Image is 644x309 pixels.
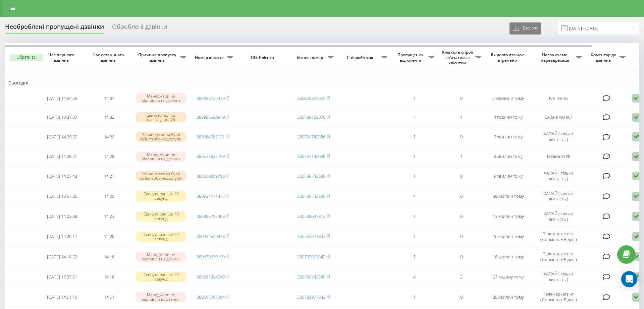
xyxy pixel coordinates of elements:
td: 0 [438,207,485,226]
td: 14:29 [86,127,132,146]
div: Менеджери не відповіли на дзвінок [136,252,186,262]
a: 380667067584 [197,294,225,300]
td: [DATE] 14:18:52 [39,247,86,266]
td: 21 годину тому [485,267,532,286]
td: 1 [391,247,438,266]
a: 380934519448 [197,233,225,239]
div: Оброблені дзвінки [112,23,167,34]
td: [DATE] 14:29:55 [39,127,86,146]
span: Пропущених від клієнта [394,52,428,63]
td: 14:01 [86,288,132,306]
a: 380985590979 [197,114,225,120]
td: 16 хвилин тому [485,227,532,246]
td: [DATE] 14:28:21 [39,147,86,165]
td: ХАПАЙ ( тільки липкість ) [532,167,585,185]
td: 1 [391,207,438,226]
td: 1 [391,127,438,146]
td: Телемаркетинг (Липкість + Відділ) [532,227,585,246]
a: 380985752409 [197,213,225,219]
span: ПІБ Клієнта [242,55,284,60]
div: Скинуто раніше 10 секунд [136,211,186,221]
span: Бізнес номер [293,55,328,60]
a: 380739743886 [297,173,325,179]
td: 1 [438,108,485,126]
a: 380953732479 [197,95,225,101]
span: Коментар до дзвінка [589,52,620,63]
td: 0 [438,247,485,266]
div: Скинуто раніше 10 секунд [136,191,186,201]
a: 380739743886 [297,193,325,199]
td: [DATE] 10:37:37 [39,108,86,126]
td: 14:16 [86,267,132,286]
span: Номер клієнта [193,55,227,60]
span: Кількість спроб зв'язатись з клієнтом [441,50,475,65]
a: 380800331001 [297,95,325,101]
div: Усі менеджери були зайняті або недоступні [136,132,186,142]
td: Вхідна ХАПАЙ [532,108,585,126]
td: IVR menu [532,89,585,107]
td: ХАПАЙ ( тільки липкість ) [532,127,585,146]
td: 0 [438,167,485,185]
button: Обрати всі [10,54,43,61]
a: 380733907843 [297,233,325,239]
td: 7 хвилин тому [485,127,532,146]
a: 380509859708 [197,173,225,179]
td: 35 хвилин тому [485,288,532,306]
td: 0 [438,227,485,246]
span: Причина пропуску дзвінка [136,52,180,63]
td: ХАПАЙ ( тільки липкість ) [532,187,585,205]
a: 380733907843 [297,294,325,300]
span: Час останнього дзвінка [91,52,127,63]
td: 0 [438,127,485,146]
td: 0 [438,89,485,107]
td: 9 хвилин тому [485,167,532,185]
td: [DATE] 14:20:17 [39,227,86,246]
td: Телемаркетинг (Липкість + Відділ) [532,288,585,306]
td: 1 [391,89,438,107]
td: 14:27 [86,167,132,185]
td: 4 [391,187,438,205]
td: [DATE] 14:34:25 [39,89,86,107]
td: 14:20 [86,227,132,246]
div: Менеджери не відповіли на дзвінок [136,292,186,302]
div: Усі менеджери були зайняті або недоступні [136,171,186,181]
td: 18 хвилин тому [485,247,532,266]
td: 8 хвилин тому [485,147,532,165]
td: [DATE] 14:27:43 [39,167,86,185]
a: 380733907843 [297,254,325,260]
td: ХАПАЙ ( тільки липкість ) [532,207,585,226]
button: Експорт [509,22,541,35]
div: Open Intercom Messenger [621,271,637,287]
td: Телемаркетинг (Липкість + Відділ) [532,247,585,266]
td: 4 [391,267,438,286]
div: Скинуто раніше 10 секунд [136,232,186,242]
div: Необроблені пропущені дзвінки [5,23,104,34]
td: [DATE] 13:57:35 [39,187,86,205]
a: 380675679199 [197,254,225,260]
td: 14:23 [86,207,132,226]
div: Менеджери не відповіли на дзвінок [136,151,186,162]
td: 14:25 [86,187,132,205]
td: 0 [438,288,485,306]
a: 380661894069 [197,274,225,280]
a: 380731142638 [297,153,325,159]
td: 14:33 [86,108,132,126]
span: Час першого дзвінка [44,52,80,63]
a: 380738637812 [297,213,325,219]
td: 14:28 [86,147,132,165]
div: Скинуто раніше 10 секунд [136,272,186,282]
a: 380739743886 [297,274,325,280]
a: 380739743886 [297,134,325,140]
span: Назва схеми переадресації [535,52,576,63]
td: 1 [438,147,485,165]
a: 380934774342 [197,193,225,199]
a: 380964782121 [197,134,225,140]
span: Співробітник [340,55,381,60]
td: 1 [391,288,438,306]
div: Менеджери не відповіли на дзвінок [136,93,186,103]
td: 0 [438,187,485,205]
td: 39 хвилин тому [485,187,532,205]
a: 380671827199 [197,153,225,159]
td: [DATE] 14:23:38 [39,207,86,226]
td: 4 години тому [485,108,532,126]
